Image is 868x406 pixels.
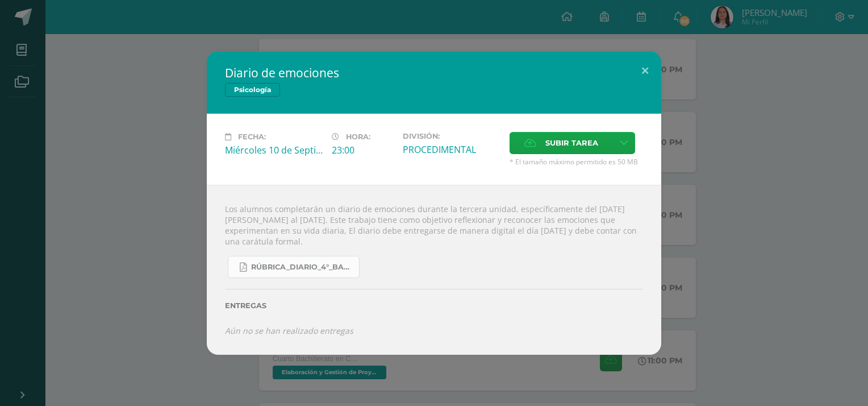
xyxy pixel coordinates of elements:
span: Hora: [346,132,370,141]
i: Aún no se han realizado entregas [225,325,353,336]
a: RÚBRICA_DIARIO_4°_BACHI.pdf [228,256,360,278]
label: Entregas [225,301,643,310]
div: Los alumnos completarán un diario de emociones durante la tercera unidad, específicamente del [DA... [207,185,661,354]
button: Close (Esc) [629,51,661,90]
span: Psicología [225,83,280,97]
span: Fecha: [238,132,266,141]
h2: Diario de emociones [225,65,643,81]
div: Miércoles 10 de Septiembre [225,144,323,156]
span: Subir tarea [545,132,598,154]
label: División: [403,132,500,140]
div: 23:00 [332,144,394,156]
span: RÚBRICA_DIARIO_4°_BACHI.pdf [251,263,353,272]
span: * El tamaño máximo permitido es 50 MB [510,157,643,167]
div: PROCEDIMENTAL [403,143,500,156]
